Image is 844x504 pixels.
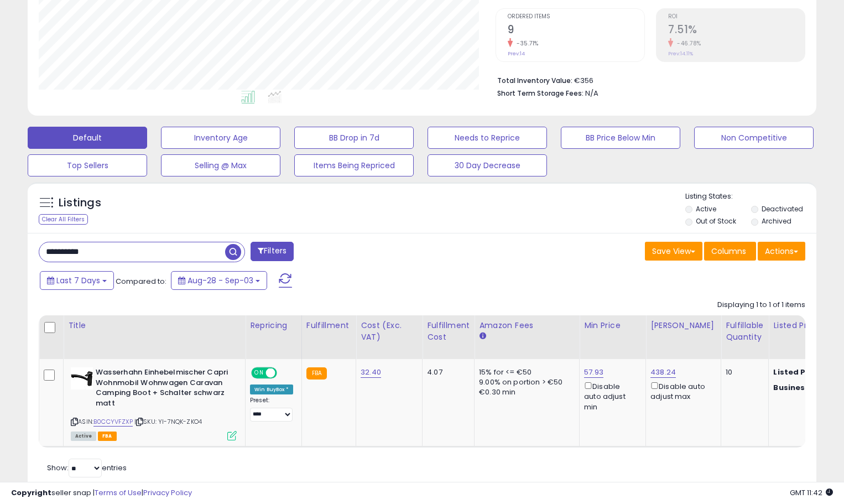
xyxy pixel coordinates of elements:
small: Prev: 14.11% [668,50,693,57]
span: All listings currently available for purchase on Amazon [71,432,96,441]
button: Filters [251,242,294,261]
a: B0CCYVFZXP [93,417,133,427]
small: Prev: 14 [508,50,525,57]
b: Business Price: [773,382,834,393]
small: Amazon Fees. [479,331,486,341]
b: Short Term Storage Fees: [497,89,583,98]
span: Ordered Items [508,14,644,20]
button: Needs to Reprice [428,127,547,149]
div: Repricing [250,320,297,331]
button: Inventory Age [161,127,280,149]
button: Last 7 Days [40,271,114,290]
button: Aug-28 - Sep-03 [171,271,267,290]
div: 10 [726,367,760,377]
small: -35.71% [513,39,539,48]
span: OFF [275,368,293,378]
div: 15% for <= €50 [479,367,571,377]
b: Listed Price: [773,367,824,377]
a: 438.24 [650,367,676,378]
span: FBA [98,432,117,441]
a: Privacy Policy [143,487,192,498]
button: BB Price Below Min [561,127,680,149]
div: Disable auto adjust max [650,380,712,402]
b: Wasserhahn Einhebelmischer Capri Wohnmobil Wohnwagen Caravan Camping Boot + Schalter schwarz matt [96,367,230,411]
div: ASIN: [71,367,237,439]
label: Archived [762,216,791,226]
div: Title [68,320,241,331]
b: Total Inventory Value: [497,76,572,85]
button: 30 Day Decrease [428,154,547,176]
div: Preset: [250,397,293,422]
span: 2025-09-11 11:42 GMT [790,487,833,498]
button: Top Sellers [28,154,147,176]
h2: 9 [508,23,644,38]
img: 315ITtmqUrL._SL40_.jpg [71,367,93,389]
div: €0.30 min [479,387,571,397]
div: 9.00% on portion > €50 [479,377,571,387]
li: €356 [497,73,797,86]
div: Displaying 1 to 1 of 1 items [717,300,805,310]
div: Fulfillable Quantity [726,320,764,343]
label: Out of Stock [696,216,736,226]
button: Actions [758,242,805,261]
div: Min Price [584,320,641,331]
a: Terms of Use [95,487,142,498]
h5: Listings [59,195,101,211]
span: ON [252,368,266,378]
span: Show: entries [47,463,127,473]
div: Fulfillment Cost [427,320,470,343]
span: Last 7 Days [56,275,100,286]
button: Columns [704,242,756,261]
div: Amazon Fees [479,320,575,331]
div: Cost (Exc. VAT) [361,320,418,343]
button: Default [28,127,147,149]
button: Items Being Repriced [294,154,414,176]
span: N/A [585,88,598,98]
p: Listing States: [685,191,816,202]
strong: Copyright [11,487,51,498]
small: FBA [306,367,327,380]
button: BB Drop in 7d [294,127,414,149]
button: Save View [645,242,702,261]
div: Disable auto adjust min [584,380,637,412]
div: Win BuyBox * [250,385,293,394]
span: Columns [711,246,746,257]
div: 4.07 [427,367,466,377]
button: Non Competitive [694,127,814,149]
span: ROI [668,14,805,20]
a: 32.40 [361,367,381,378]
small: -46.78% [673,39,701,48]
div: Clear All Filters [39,214,88,225]
label: Deactivated [762,204,803,214]
a: 57.93 [584,367,603,378]
span: Aug-28 - Sep-03 [187,275,253,286]
label: Active [696,204,716,214]
div: [PERSON_NAME] [650,320,716,331]
span: Compared to: [116,276,166,287]
button: Selling @ Max [161,154,280,176]
div: Fulfillment [306,320,351,331]
h2: 7.51% [668,23,805,38]
div: seller snap | | [11,488,192,498]
span: | SKU: YI-7NQK-ZKO4 [134,417,202,426]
